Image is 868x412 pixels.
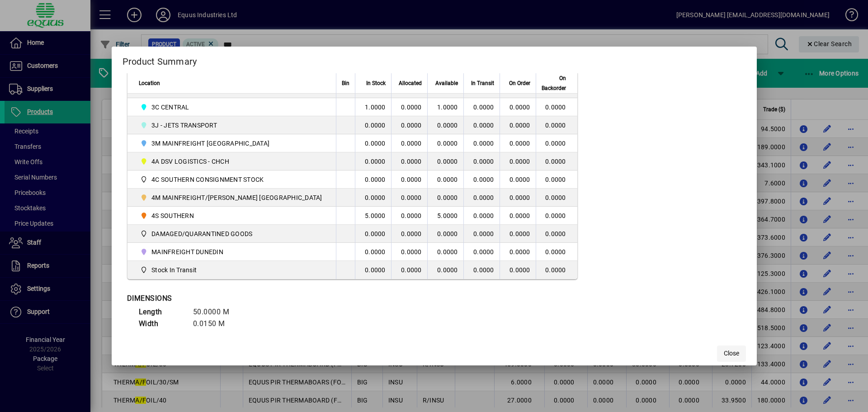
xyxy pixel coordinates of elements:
[139,156,326,167] span: 4A DSV LOGISTICS - CHCH
[473,176,494,183] span: 0.0000
[151,121,217,130] span: 3J - JETS TRANSPORT
[366,78,386,88] span: In Stock
[139,174,326,185] span: 4C SOUTHERN CONSIGNMENT STOCK
[139,102,326,113] span: 3C CENTRAL
[355,261,391,279] td: 0.0000
[427,116,463,134] td: 0.0000
[134,306,189,318] td: Length
[473,230,494,237] span: 0.0000
[151,193,322,202] span: 4M MAINFREIGHT/[PERSON_NAME] [GEOGRAPHIC_DATA]
[536,98,577,116] td: 0.0000
[473,212,494,219] span: 0.0000
[391,152,427,170] td: 0.0000
[151,247,223,256] span: MAINFREIGHT DUNEDIN
[435,78,458,88] span: Available
[355,116,391,134] td: 0.0000
[427,152,463,170] td: 0.0000
[536,170,577,189] td: 0.0000
[391,225,427,243] td: 0.0000
[509,104,530,111] span: 0.0000
[536,243,577,261] td: 0.0000
[342,78,349,88] span: Bin
[151,139,269,148] span: 3M MAINFREIGHT [GEOGRAPHIC_DATA]
[473,266,494,274] span: 0.0000
[536,116,577,134] td: 0.0000
[473,122,494,129] span: 0.0000
[139,192,326,203] span: 4M MAINFREIGHT/OWENS CHRISTCHURCH
[427,261,463,279] td: 0.0000
[151,157,229,166] span: 4A DSV LOGISTICS - CHCH
[427,207,463,225] td: 5.0000
[509,78,530,88] span: On Order
[151,103,189,112] span: 3C CENTRAL
[391,116,427,134] td: 0.0000
[473,104,494,111] span: 0.0000
[391,170,427,189] td: 0.0000
[536,207,577,225] td: 0.0000
[391,243,427,261] td: 0.0000
[189,318,243,330] td: 0.0150 M
[391,189,427,207] td: 0.0000
[471,78,494,88] span: In Transit
[473,248,494,256] span: 0.0000
[427,134,463,152] td: 0.0000
[355,98,391,116] td: 1.0000
[724,349,739,358] span: Close
[509,158,530,165] span: 0.0000
[151,265,197,275] span: Stock In Transit
[355,152,391,170] td: 0.0000
[151,211,194,220] span: 4S SOUTHERN
[134,318,189,330] td: Width
[427,98,463,116] td: 1.0000
[536,152,577,170] td: 0.0000
[139,228,326,239] span: DAMAGED/QUARANTINED GOODS
[717,346,746,362] button: Close
[509,248,530,256] span: 0.0000
[473,158,494,165] span: 0.0000
[391,134,427,152] td: 0.0000
[355,243,391,261] td: 0.0000
[509,122,530,129] span: 0.0000
[355,170,391,189] td: 0.0000
[509,140,530,147] span: 0.0000
[139,138,326,149] span: 3M MAINFREIGHT WELLINGTON
[139,78,160,88] span: Location
[151,175,264,184] span: 4C SOUTHERN CONSIGNMENT STOCK
[139,265,326,275] span: Stock In Transit
[427,225,463,243] td: 0.0000
[536,134,577,152] td: 0.0000
[139,120,326,131] span: 3J - JETS TRANSPORT
[536,225,577,243] td: 0.0000
[399,78,422,88] span: Allocated
[151,229,252,238] span: DAMAGED/QUARANTINED GOODS
[355,225,391,243] td: 0.0000
[391,261,427,279] td: 0.0000
[355,207,391,225] td: 5.0000
[127,293,353,304] div: DIMENSIONS
[391,98,427,116] td: 0.0000
[509,230,530,237] span: 0.0000
[509,266,530,274] span: 0.0000
[391,207,427,225] td: 0.0000
[509,176,530,183] span: 0.0000
[112,47,757,73] h2: Product Summary
[355,134,391,152] td: 0.0000
[139,246,326,257] span: MAINFREIGHT DUNEDIN
[189,306,243,318] td: 50.0000 M
[536,261,577,279] td: 0.0000
[536,189,577,207] td: 0.0000
[542,73,566,93] span: On Backorder
[473,140,494,147] span: 0.0000
[473,194,494,201] span: 0.0000
[509,212,530,219] span: 0.0000
[355,189,391,207] td: 0.0000
[427,189,463,207] td: 0.0000
[509,194,530,201] span: 0.0000
[139,210,326,221] span: 4S SOUTHERN
[427,243,463,261] td: 0.0000
[427,170,463,189] td: 0.0000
